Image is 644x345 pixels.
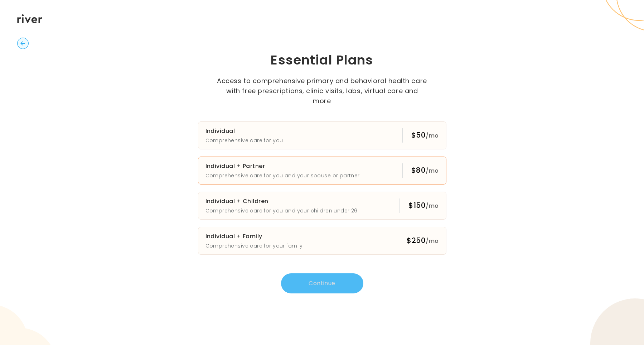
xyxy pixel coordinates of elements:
[217,76,428,106] p: Access to comprehensive primary and behavioral health care with free prescriptions, clinic visits...
[426,167,439,175] span: /mo
[205,126,283,136] h3: Individual
[198,192,446,220] button: Individual + ChildrenComprehensive care for you and your children under 26$150/mo
[407,235,439,246] div: $250
[205,196,358,206] h3: Individual + Children
[205,161,360,171] h3: Individual + Partner
[198,227,446,255] button: Individual + FamilyComprehensive care for your family$250/mo
[205,136,283,145] p: Comprehensive care for you
[281,273,363,293] button: Continue
[411,165,439,176] div: $80
[426,202,439,210] span: /mo
[198,121,446,149] button: IndividualComprehensive care for you$50/mo
[205,206,358,215] p: Comprehensive care for you and your children under 26
[205,241,303,250] p: Comprehensive care for your family
[198,157,446,185] button: Individual + PartnerComprehensive care for you and your spouse or partner$80/mo
[426,237,439,245] span: /mo
[408,200,439,211] div: $150
[205,231,303,241] h3: Individual + Family
[426,131,439,140] span: /mo
[205,171,360,180] p: Comprehensive care for you and your spouse or partner
[167,52,478,69] h1: Essential Plans
[411,130,439,141] div: $50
